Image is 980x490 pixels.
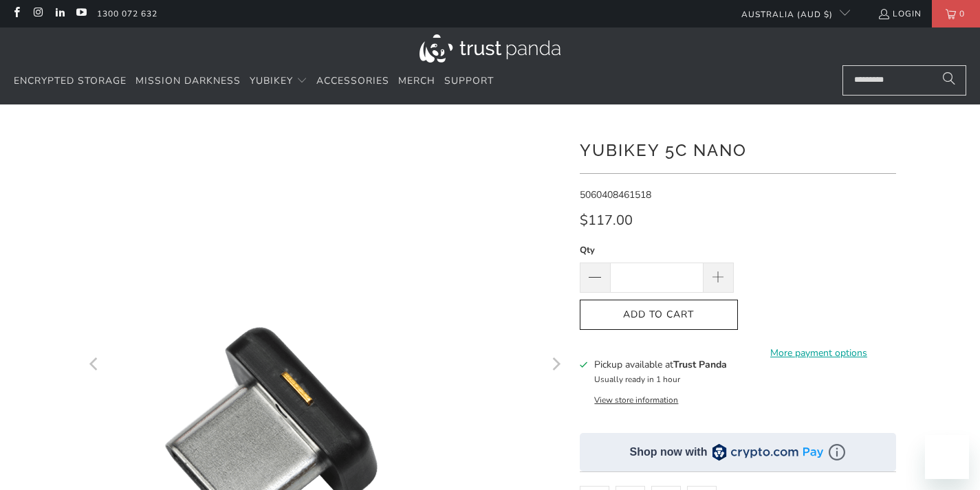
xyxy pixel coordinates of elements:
a: Accessories [316,65,389,98]
a: Mission Darkness [135,65,241,98]
a: Trust Panda Australia on Facebook [10,8,22,19]
span: Add to Cart [594,309,723,321]
small: Usually ready in 1 hour [594,374,680,385]
span: YubiKey [250,74,293,87]
a: 1300 072 632 [97,6,157,21]
button: Search [932,65,966,96]
span: Encrypted Storage [14,74,127,87]
h1: YubiKey 5C Nano [580,135,896,163]
a: Encrypted Storage [14,65,127,98]
a: Support [444,65,494,98]
a: Trust Panda Australia on YouTube [75,8,87,19]
iframe: Button to launch messaging window [925,435,969,479]
span: Support [444,74,494,87]
span: $117.00 [580,211,633,230]
b: Trust Panda [673,358,727,371]
a: More payment options [742,346,896,361]
span: Accessories [316,74,389,87]
div: Shop now with [630,445,708,460]
span: Merch [398,74,435,87]
span: 5060408461518 [580,188,651,201]
a: Login [878,6,922,21]
input: Search... [842,65,966,96]
button: View store information [594,394,678,405]
label: Qty [580,243,734,258]
img: Trust Panda Australia [420,34,560,63]
a: Trust Panda Australia on Instagram [32,8,43,19]
button: Add to Cart [580,300,738,331]
a: Merch [398,65,435,98]
nav: Translation missing: en.navigation.header.main_nav [14,65,494,98]
h3: Pickup available at [594,357,727,372]
summary: YubiKey [250,65,307,98]
span: Mission Darkness [135,74,241,87]
a: Trust Panda Australia on LinkedIn [54,8,65,19]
